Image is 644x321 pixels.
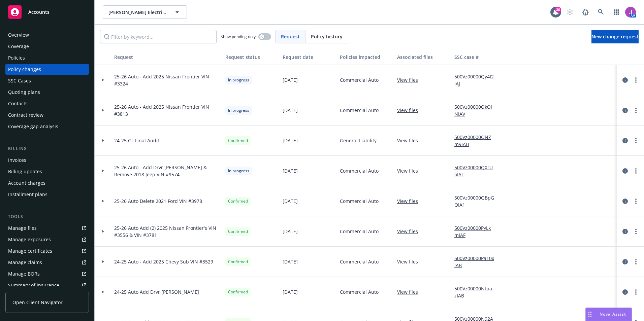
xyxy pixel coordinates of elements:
a: Report a Bug [579,5,592,19]
div: Associated files [397,53,449,61]
span: [DATE] [283,107,298,114]
span: General Liability [340,137,377,144]
div: Manage BORs [8,269,40,279]
a: Switch app [610,5,623,19]
span: [DATE] [283,198,298,205]
img: photo [625,7,636,17]
div: SSC Cases [8,75,31,86]
div: Toggle Row Expanded [95,95,111,126]
a: Policies [5,52,89,63]
a: 500Vz00000QXrUoIAL [454,164,500,178]
a: more [632,258,640,266]
span: Commercial Auto [340,228,379,235]
a: 500Vz00000Qy4I2IAJ [454,73,500,87]
a: 500Vz00000PyLkmIAF [454,224,500,239]
span: Accounts [28,9,50,15]
span: [PERSON_NAME] Electric & Sons, Inc., Home Technology Center, A [PERSON_NAME] Company, Home Techno... [108,9,167,16]
a: Contract review [5,110,89,120]
span: In progress [228,77,249,83]
button: Request date [280,49,337,65]
a: more [632,137,640,145]
div: Coverage [8,41,29,52]
a: Start snowing [563,5,577,19]
span: Commercial Auto [340,167,379,174]
div: Quoting plans [8,87,40,98]
span: 25-26 Auto - Add 2025 Nissan Frontier VIN #3324 [114,73,220,87]
a: more [632,227,640,236]
div: Toggle Row Expanded [95,126,111,156]
a: Overview [5,30,89,40]
a: New change request [591,30,639,43]
div: Policy changes [8,64,41,75]
a: View files [397,107,423,114]
a: Contacts [5,98,89,109]
a: Manage exposures [5,234,89,245]
span: Commercial Auto [340,258,379,265]
a: SSC Cases [5,75,89,86]
button: [PERSON_NAME] Electric & Sons, Inc., Home Technology Center, A [PERSON_NAME] Company, Home Techno... [103,5,187,19]
a: View files [397,288,423,295]
div: Toggle Row Expanded [95,65,111,95]
div: 30 [555,7,561,13]
span: Commercial Auto [340,76,379,83]
a: Account charges [5,178,89,188]
a: Billing updates [5,166,89,177]
div: Toggle Row Expanded [95,277,111,307]
a: Manage claims [5,257,89,268]
a: View files [397,258,423,265]
a: circleInformation [621,137,629,145]
div: SSC case # [454,53,500,61]
div: Request status [225,53,277,61]
span: [DATE] [283,167,298,174]
span: 24-25 GL Final Audit [114,137,159,144]
a: 500Vz00000NtpazIAB [454,285,500,299]
a: circleInformation [621,106,629,114]
span: In progress [228,107,249,113]
a: 500Vz00000QkQlNIAV [454,103,500,117]
a: Manage certificates [5,246,89,256]
button: Nova Assist [585,308,632,321]
div: Coverage gap analysis [8,121,58,132]
button: SSC case # [452,49,502,65]
span: [DATE] [283,137,298,144]
div: Contacts [8,98,28,109]
a: Quoting plans [5,87,89,98]
a: Policy changes [5,64,89,75]
div: Manage exposures [8,234,51,245]
div: Summary of insurance [8,280,59,291]
div: Request date [283,53,334,61]
a: Manage files [5,223,89,234]
span: 25-26 Auto - Add Drvr [PERSON_NAME] & Remove 2018 Jeep VIN #9574 [114,164,220,178]
a: View files [397,228,423,235]
a: 500Vz00000QNZm9IAH [454,134,500,148]
div: Toggle Row Expanded [95,156,111,186]
span: 24-25 Auto - Add 2025 Chevy Sub VIN #3529 [114,258,213,265]
span: Commercial Auto [340,198,379,205]
div: Tools [5,213,89,220]
span: Policy history [311,33,343,40]
div: Invoices [8,155,26,166]
a: View files [397,137,423,144]
span: New change request [591,33,639,40]
a: circleInformation [621,197,629,205]
button: Policies impacted [337,49,394,65]
div: Billing updates [8,166,42,177]
span: 24-25 Auto Add Drvr [PERSON_NAME] [114,288,199,295]
div: Policies impacted [340,53,392,61]
a: Summary of insurance [5,280,89,291]
a: Invoices [5,155,89,166]
button: Request status [223,49,280,65]
div: Billing [5,145,89,152]
div: Toggle Row Expanded [95,216,111,247]
div: Request [114,53,220,61]
span: Confirmed [228,259,248,265]
div: Installment plans [8,189,47,200]
span: Commercial Auto [340,107,379,114]
span: [DATE] [283,228,298,235]
span: Nova Assist [600,311,626,317]
div: Manage claims [8,257,42,268]
a: View files [397,76,423,83]
a: circleInformation [621,76,629,84]
span: Confirmed [228,138,248,144]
